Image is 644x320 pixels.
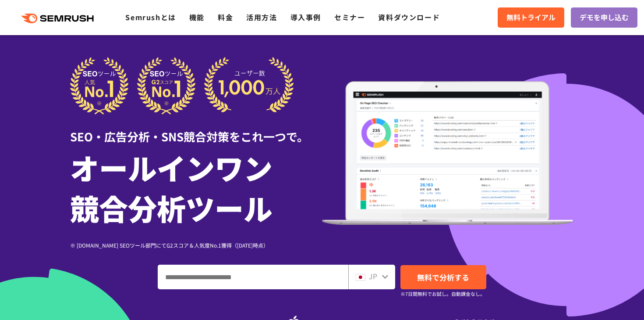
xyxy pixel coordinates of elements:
a: 導入事例 [290,12,321,22]
span: デモを申し込む [580,12,629,23]
span: 無料で分析する [417,272,469,283]
div: SEO・広告分析・SNS競合対策をこれ一つで。 [70,115,322,145]
span: JP [369,271,377,281]
a: 機能 [189,12,205,22]
span: 無料トライアル [506,12,556,23]
a: 資料ダウンロード [378,12,440,22]
a: 活用方法 [246,12,277,22]
h1: オールインワン 競合分析ツール [70,147,322,228]
a: 料金 [218,12,233,22]
small: ※7日間無料でお試し。自動課金なし。 [400,290,485,298]
a: セミナー [334,12,365,22]
div: ※ [DOMAIN_NAME] SEOツール部門にてG2スコア＆人気度No.1獲得（[DATE]時点） [70,241,322,249]
input: ドメイン、キーワードまたはURLを入力してください [158,265,348,289]
a: 無料トライアル [498,7,564,28]
a: Semrushとは [125,12,176,22]
a: デモを申し込む [571,7,637,28]
a: 無料で分析する [400,265,486,289]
